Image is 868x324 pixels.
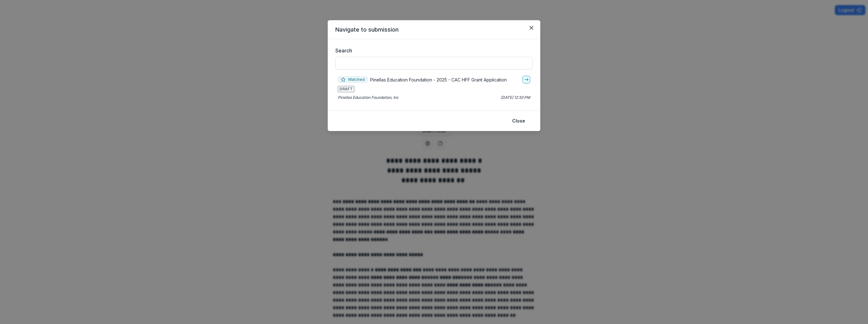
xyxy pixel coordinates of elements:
header: Navigate to submission [328,20,540,39]
span: Matched [338,76,368,83]
button: Close [508,116,529,126]
a: go-to [523,76,530,83]
label: Search [335,47,529,54]
span: DRAFT [338,86,354,92]
p: [DATE] 12:33 PM [501,95,530,100]
button: Close [526,23,536,33]
p: Pinellas Education Foundation, Inc [338,95,399,100]
p: Pinellas Education Foundation - 2025 - CAC HFF Grant Application [370,76,507,83]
